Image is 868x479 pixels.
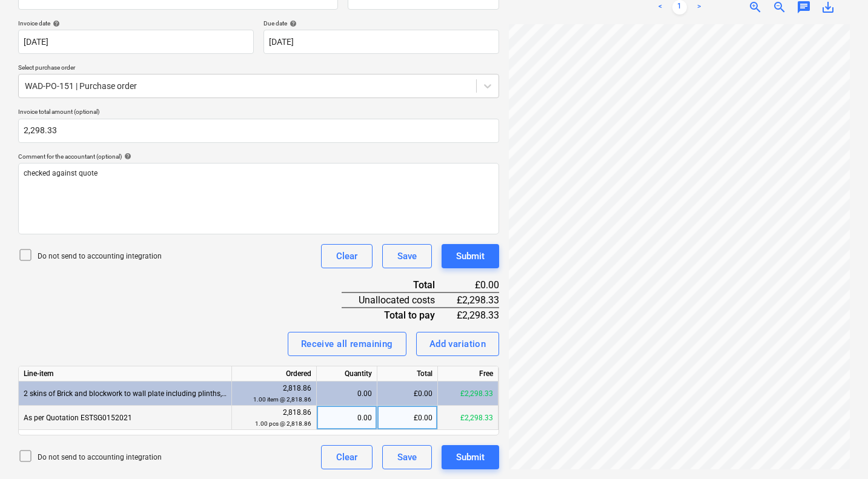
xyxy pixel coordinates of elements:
span: 2 skins of Brick and blockwork to wall plate including plinths, internal walls and insulation [24,389,316,398]
button: Save [382,244,432,268]
button: Submit [442,244,499,268]
div: Submit [456,449,485,465]
span: checked against quote [24,169,98,177]
div: Line-item [19,366,232,382]
input: Due date not specified [263,30,499,54]
small: 1.00 pcs @ 2,818.86 [255,420,311,427]
input: Invoice total amount (optional) [18,119,499,143]
p: Do not send to accounting integration [38,452,162,463]
div: Invoice date [18,19,254,27]
div: Save [397,248,417,264]
div: Due date [263,19,499,27]
button: Receive all remaining [288,332,406,356]
div: Total [377,366,438,382]
div: £2,298.33 [438,406,499,430]
div: Unallocated costs [342,292,454,308]
span: help [122,153,131,160]
p: Do not send to accounting integration [38,251,162,262]
div: Free [438,366,499,382]
div: 0.00 [322,382,372,406]
div: 0.00 [322,406,372,430]
button: Submit [442,445,499,469]
div: £2,298.33 [454,292,500,308]
button: Clear [321,244,373,268]
span: help [287,20,297,27]
iframe: Chat Widget [807,421,868,479]
input: Invoice date not specified [18,30,254,54]
div: Ordered [232,366,317,382]
p: Select purchase order [18,64,499,74]
div: 2,818.86 [237,383,311,405]
small: 1.00 item @ 2,818.86 [253,396,311,403]
div: Total to pay [342,308,454,322]
div: Receive all remaining [301,336,393,352]
div: As per Quotation ESTSG0152021 [19,406,232,430]
div: Clear [336,248,357,264]
div: Comment for the accountant (optional) [18,153,499,160]
div: Clear [336,449,357,465]
div: £2,298.33 [454,308,500,322]
div: £0.00 [454,278,500,292]
div: Total [342,278,454,292]
div: £2,298.33 [438,382,499,406]
button: Save [382,445,432,469]
button: Add variation [416,332,500,356]
div: Submit [456,248,485,264]
div: £0.00 [377,382,438,406]
button: Clear [321,445,373,469]
div: £0.00 [377,406,438,430]
div: Add variation [429,336,486,352]
div: Save [397,449,417,465]
div: 2,818.86 [237,407,311,429]
p: Invoice total amount (optional) [18,108,499,118]
span: help [50,20,60,27]
div: Quantity [317,366,377,382]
